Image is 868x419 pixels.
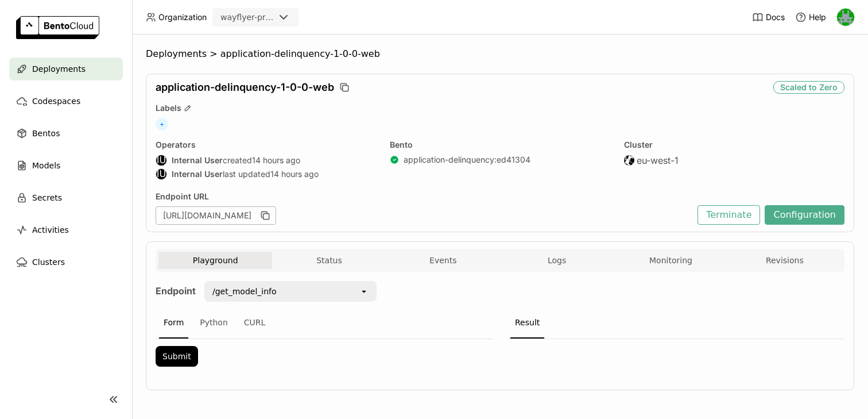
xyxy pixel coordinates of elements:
strong: Endpoint [156,285,196,297]
span: Models [32,159,60,172]
div: Python [195,307,232,339]
div: Help [795,11,826,23]
div: Endpoint URL [156,191,692,202]
span: Activities [32,223,69,237]
button: Events [386,252,500,269]
strong: Internal User [172,155,223,166]
input: Selected wayflyer-prod. [276,12,277,24]
a: Models [9,154,123,177]
nav: Breadcrumbs navigation [146,48,854,60]
span: Deployments [32,62,86,76]
div: Operators [156,140,376,150]
div: [URL][DOMAIN_NAME] [156,206,276,225]
span: Logs [548,255,566,266]
div: IU [156,155,166,166]
button: Revisions [728,252,842,269]
div: Labels [156,103,844,113]
a: Docs [752,11,785,23]
div: Bento [390,140,610,150]
span: 14 hours ago [252,155,300,166]
div: last updated [156,168,376,180]
span: 14 hours ago [270,169,319,179]
span: Clusters [32,255,65,269]
span: Secrets [32,191,62,205]
span: application-delinquency-1-0-0-web [156,81,334,94]
a: Bentos [9,122,123,145]
div: Internal User [156,155,167,166]
strong: Internal User [172,169,223,179]
span: Deployments [146,48,207,60]
div: /get_model_info [212,286,277,297]
a: Deployments [9,57,123,80]
a: Codespaces [9,90,123,113]
button: Submit [156,346,198,367]
div: Result [510,307,544,339]
div: Form [159,307,188,339]
span: application-delinquency-1-0-0-web [220,48,380,60]
button: Configuration [765,205,844,225]
svg: open [359,287,369,296]
span: Docs [766,12,785,22]
div: IU [156,169,166,179]
div: Internal User [156,168,167,180]
a: Activities [9,218,123,241]
img: logo [16,16,99,39]
span: Bentos [32,126,60,140]
span: > [207,48,220,60]
span: Help [809,12,826,22]
button: Playground [158,252,272,269]
img: Sean Hickey [837,9,854,26]
div: CURL [239,307,270,339]
div: Scaled to Zero [773,81,844,94]
span: + [156,118,168,130]
button: Terminate [697,205,760,225]
a: Clusters [9,251,123,274]
a: application-delinquency:ed41304 [404,155,530,165]
div: Cluster [624,140,844,150]
span: eu-west-1 [637,155,679,166]
div: wayflyer-prod [220,11,274,23]
input: Selected /get_model_info. [278,286,279,297]
a: Secrets [9,186,123,209]
button: Monitoring [614,252,727,269]
span: Codespaces [32,94,80,108]
span: Organization [158,12,207,22]
div: created [156,155,376,166]
button: Status [272,252,386,269]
